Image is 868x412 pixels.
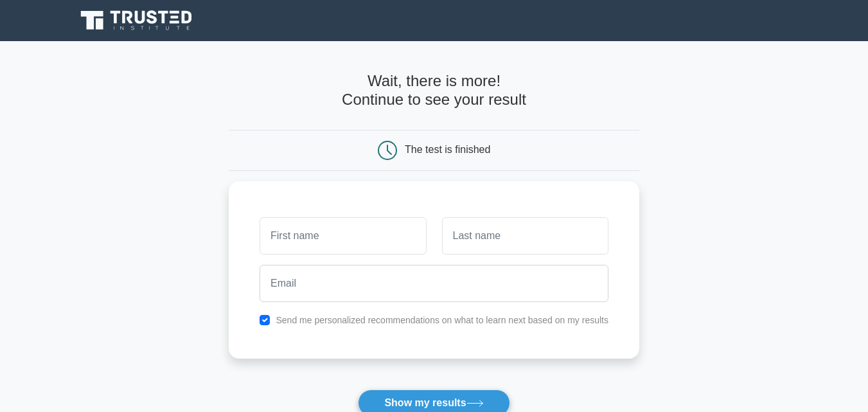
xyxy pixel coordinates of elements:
input: First name [260,217,426,255]
input: Email [260,265,608,302]
input: Last name [442,217,608,255]
div: The test is finished [405,144,490,155]
label: Send me personalized recommendations on what to learn next based on my results [276,315,608,325]
h4: Wait, there is more! Continue to see your result [229,72,639,109]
